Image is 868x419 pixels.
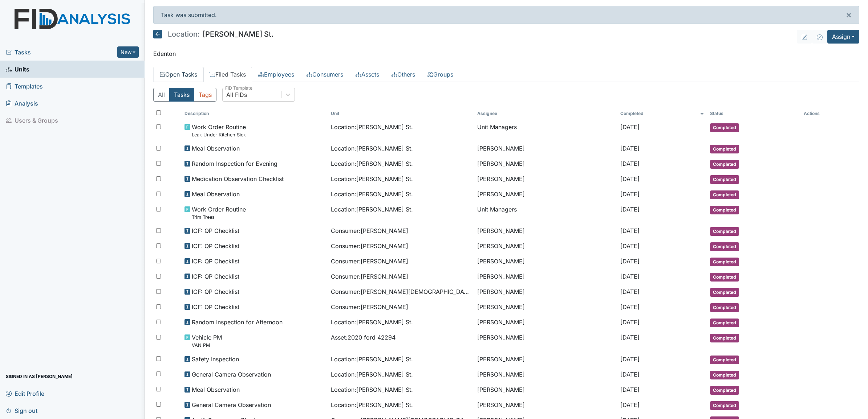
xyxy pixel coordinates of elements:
small: Leak Under Kitchen Sick [192,131,246,138]
a: Groups [421,67,459,82]
span: Completed [710,160,739,169]
span: Location : [PERSON_NAME] St. [331,205,413,214]
span: ICF: QP Checklist [192,242,239,250]
span: Location : [PERSON_NAME] St. [331,144,413,153]
span: [DATE] [620,145,640,152]
td: [PERSON_NAME] [474,187,618,202]
td: [PERSON_NAME] [474,300,618,315]
td: [PERSON_NAME] [474,315,618,330]
span: Vehicle PM VAN PM [192,333,222,349]
span: ICF: QP Checklist [192,272,239,281]
p: Edenton [153,49,859,58]
span: Location : [PERSON_NAME] St. [331,370,413,379]
span: Medication Observation Checklist [192,174,284,183]
span: [DATE] [620,242,640,250]
td: [PERSON_NAME] [474,284,618,300]
span: Location : [PERSON_NAME] St. [331,159,413,168]
td: [PERSON_NAME] [474,398,618,413]
th: Toggle SortBy [617,107,707,120]
span: Completed [710,303,739,312]
span: General Camera Observation [192,400,271,409]
span: Work Order Routine Leak Under Kitchen Sick [192,123,246,138]
a: Tasks [6,48,117,57]
div: Type filter [153,88,216,102]
a: Open Tasks [153,67,203,82]
button: New [117,46,139,58]
span: [DATE] [620,356,640,363]
span: Consumer : [PERSON_NAME][DEMOGRAPHIC_DATA] [331,287,471,296]
span: ICF: QP Checklist [192,303,239,311]
input: Toggle All Rows Selected [156,110,161,115]
span: Completed [710,175,739,184]
span: [DATE] [620,227,640,234]
span: Consumer : [PERSON_NAME] [331,226,408,235]
span: Random Inspection for Afternoon [192,318,283,326]
span: Meal Observation [192,190,240,198]
td: [PERSON_NAME] [474,239,618,254]
span: Signed in as [PERSON_NAME] [6,371,73,382]
button: Assign [827,30,859,44]
span: Consumer : [PERSON_NAME] [331,257,408,266]
span: Consumer : [PERSON_NAME] [331,303,408,311]
span: Location : [PERSON_NAME] St. [331,400,413,409]
span: Location : [PERSON_NAME] St. [331,174,413,183]
td: Unit Managers [474,120,618,141]
span: [DATE] [620,371,640,378]
td: [PERSON_NAME] [474,330,618,352]
span: Completed [710,319,739,327]
span: Completed [710,227,739,236]
span: Completed [710,371,739,379]
span: [DATE] [620,303,640,311]
span: Safety Inspection [192,355,239,363]
span: Location : [PERSON_NAME] St. [331,123,413,131]
td: [PERSON_NAME] [474,367,618,382]
span: Location : [PERSON_NAME] St. [331,355,413,363]
span: Completed [710,206,739,214]
span: Consumer : [PERSON_NAME] [331,272,408,281]
button: × [839,6,859,24]
span: [DATE] [620,319,640,326]
h5: [PERSON_NAME] St. [153,30,273,38]
td: Unit Managers [474,202,618,223]
a: Filed Tasks [203,67,252,82]
span: General Camera Observation [192,370,271,379]
span: Meal Observation [192,385,240,394]
span: [DATE] [620,258,640,265]
td: [PERSON_NAME] [474,382,618,398]
td: [PERSON_NAME] [474,352,618,367]
span: Completed [710,334,739,342]
td: [PERSON_NAME] [474,141,618,156]
button: All [153,88,170,102]
span: [DATE] [620,273,640,280]
span: [DATE] [620,401,640,408]
td: [PERSON_NAME] [474,172,618,187]
a: Consumers [300,67,349,82]
td: [PERSON_NAME] [474,254,618,269]
span: Completed [710,401,739,410]
td: [PERSON_NAME] [474,223,618,239]
td: [PERSON_NAME] [474,156,618,172]
span: Random Inspection for Evening [192,159,277,168]
a: Others [385,67,421,82]
span: Analysis [6,98,38,109]
small: VAN PM [192,342,222,349]
span: [DATE] [620,206,640,213]
a: Assets [349,67,385,82]
span: Edit Profile [6,388,44,399]
span: ICF: QP Checklist [192,257,239,266]
span: [DATE] [620,175,640,182]
span: × [846,9,852,20]
span: Completed [710,356,739,364]
span: Completed [710,386,739,395]
span: Meal Observation [192,144,240,153]
span: Templates [6,81,43,92]
button: Tasks [169,88,194,102]
span: Location: [168,30,200,38]
span: Asset : 2020 ford 42294 [331,333,396,342]
td: [PERSON_NAME] [474,269,618,284]
span: [DATE] [620,123,640,131]
span: Completed [710,123,739,132]
div: Task was submitted. [153,6,859,24]
span: Completed [710,258,739,266]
